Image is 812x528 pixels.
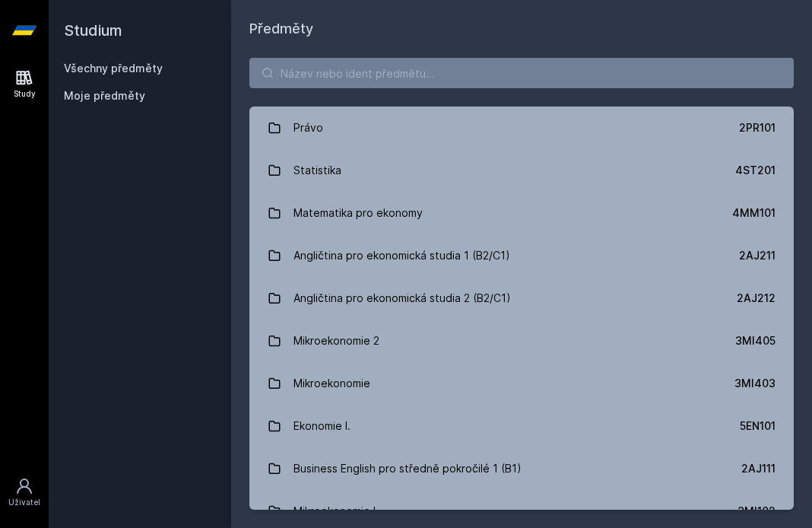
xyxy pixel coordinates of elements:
a: Angličtina pro ekonomická studia 2 (B2/C1) 2AJ212 [249,277,794,320]
div: 3MI102 [737,504,776,519]
div: Ekonomie I. [293,411,350,441]
a: Právo 2PR101 [249,107,794,149]
div: 2AJ111 [741,461,776,476]
a: Všechny předměty [64,62,163,75]
div: 4MM101 [732,205,776,221]
div: Business English pro středně pokročilé 1 (B1) [293,453,522,484]
div: Právo [293,113,323,143]
a: Matematika pro ekonomy 4MM101 [249,192,794,234]
div: Mikroekonomie [293,368,370,399]
a: Angličtina pro ekonomická studia 1 (B2/C1) 2AJ211 [249,234,794,277]
div: 2AJ211 [739,248,776,263]
div: 2PR101 [739,120,776,135]
a: Business English pro středně pokročilé 1 (B1) 2AJ111 [249,447,794,490]
div: 5EN101 [740,418,776,434]
span: Moje předměty [64,88,145,103]
div: Matematika pro ekonomy [293,198,423,228]
a: Uživatel [3,469,46,516]
div: 4ST201 [735,163,776,178]
div: Mikroekonomie 2 [293,326,379,356]
a: Statistika 4ST201 [249,149,794,192]
div: 3MI405 [735,333,776,348]
div: 3MI403 [734,376,776,391]
a: Mikroekonomie 3MI403 [249,362,794,405]
div: Study [14,88,36,100]
input: Název nebo ident předmětu… [249,58,794,88]
div: Mikroekonomie I [293,496,376,526]
div: Statistika [293,155,341,186]
h1: Předměty [249,18,794,40]
a: Study [3,61,46,107]
div: Angličtina pro ekonomická studia 2 (B2/C1) [293,283,511,313]
a: Mikroekonomie 2 3MI405 [249,320,794,362]
div: Uživatel [8,497,40,508]
a: Ekonomie I. 5EN101 [249,405,794,447]
div: 2AJ212 [737,291,776,306]
div: Angličtina pro ekonomická studia 1 (B2/C1) [293,240,510,271]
